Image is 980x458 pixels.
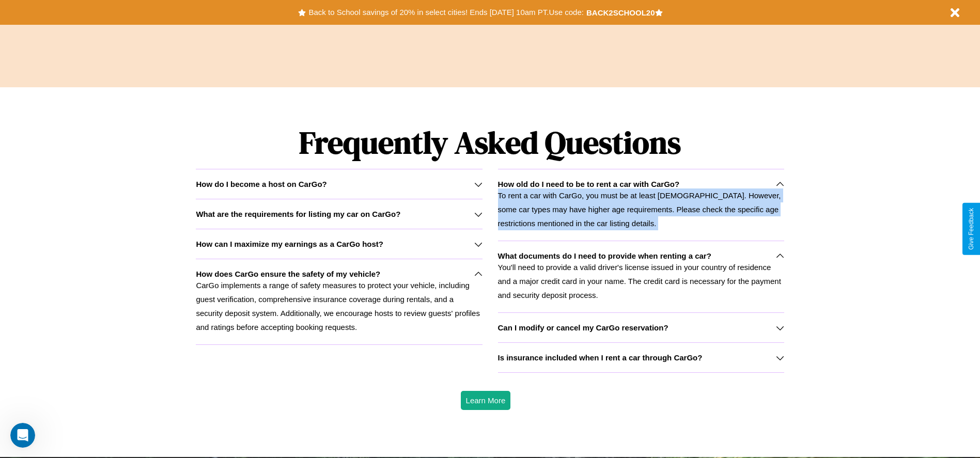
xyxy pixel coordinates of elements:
[196,180,326,188] h3: How do I become a host on CarGo?
[196,210,400,218] h3: What are the requirements for listing my car on CarGo?
[498,353,703,362] h3: Is insurance included when I rent a car through CarGo?
[498,323,668,332] h3: Can I modify or cancel my CarGo reservation?
[498,188,784,230] p: To rent a car with CarGo, you must be at least [DEMOGRAPHIC_DATA]. However, some car types may ha...
[196,270,380,278] h3: How does CarGo ensure the safety of my vehicle?
[196,116,784,169] h1: Frequently Asked Questions
[498,180,680,188] h3: How old do I need to be to rent a car with CarGo?
[968,208,975,250] div: Give Feedback
[10,423,35,448] iframe: Intercom live chat
[498,251,711,260] h3: What documents do I need to provide when renting a car?
[461,391,511,410] button: Learn More
[586,8,655,17] b: BACK2SCHOOL20
[306,5,586,20] button: Back to School savings of 20% in select cities! Ends [DATE] 10am PT.Use code:
[196,240,383,248] h3: How can I maximize my earnings as a CarGo host?
[196,278,482,334] p: CarGo implements a range of safety measures to protect your vehicle, including guest verification...
[498,260,784,302] p: You'll need to provide a valid driver's license issued in your country of residence and a major c...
